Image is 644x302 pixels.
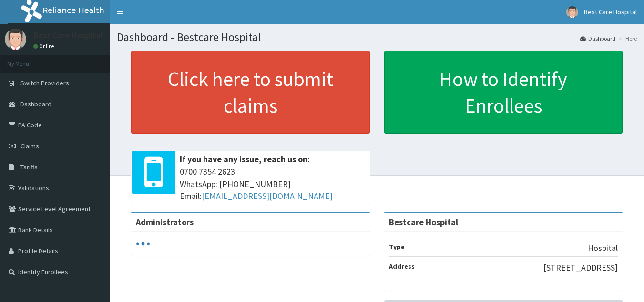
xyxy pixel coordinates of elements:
[20,142,39,150] span: Claims
[5,29,26,50] img: User Image
[20,100,51,108] span: Dashboard
[180,166,365,202] span: 0700 7354 2623 WhatsApp: [PHONE_NUMBER] Email:
[180,154,310,165] b: If you have any issue, reach us on:
[588,242,618,254] p: Hospital
[384,51,623,134] a: How to Identify Enrollees
[616,34,637,42] li: Here
[202,190,333,201] a: [EMAIL_ADDRESS][DOMAIN_NAME]
[543,261,618,274] p: [STREET_ADDRESS]
[389,242,405,251] b: Type
[389,217,458,228] strong: Bestcare Hospital
[131,51,370,134] a: Click here to submit claims
[20,163,38,171] span: Tariffs
[33,43,56,50] a: Online
[33,31,103,40] p: Best Care Hospital
[20,79,69,87] span: Switch Providers
[580,34,615,42] a: Dashboard
[136,237,150,251] svg: audio-loading
[136,217,194,228] b: Administrators
[584,8,637,16] span: Best Care Hospital
[566,6,578,18] img: User Image
[389,262,415,271] b: Address
[117,31,637,43] h1: Dashboard - Bestcare Hospital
